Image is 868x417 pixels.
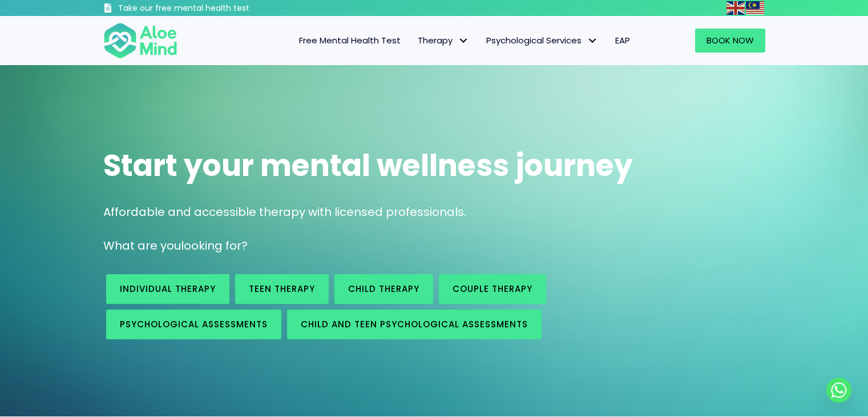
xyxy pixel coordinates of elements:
img: ms [746,1,764,15]
a: Psychological ServicesPsychological Services: submenu [478,29,607,53]
span: Psychological assessments [120,318,268,330]
span: Therapy: submenu [455,33,472,49]
span: Start your mental wellness journey [103,145,633,186]
a: Free Mental Health Test [290,29,409,53]
span: Therapy [418,34,469,46]
a: Take our free mental health test [103,3,310,16]
span: Child and Teen Psychological assessments [301,318,528,330]
nav: Menu [192,29,639,53]
span: What are you [103,238,181,254]
span: EAP [615,34,630,46]
span: Teen Therapy [249,283,315,295]
a: Whatsapp [826,378,851,403]
img: en [726,1,745,15]
a: Book Now [695,29,765,53]
a: Couple therapy [439,274,546,304]
a: Child Therapy [334,274,433,304]
a: EAP [607,29,639,53]
span: Book Now [706,34,754,46]
img: Aloe mind Logo [103,22,177,59]
a: Teen Therapy [235,274,329,304]
a: English [726,1,746,14]
p: Affordable and accessible therapy with licensed professionals. [103,204,765,220]
span: looking for? [181,238,248,254]
a: Child and Teen Psychological assessments [287,310,542,339]
span: Child Therapy [348,283,419,295]
span: Free Mental Health Test [299,34,401,46]
span: Individual therapy [120,283,216,295]
span: Psychological Services [486,34,598,46]
h3: Take our free mental health test [118,3,310,14]
span: Psychological Services: submenu [584,33,601,49]
a: TherapyTherapy: submenu [409,29,478,53]
a: Malay [746,1,765,14]
span: Couple therapy [453,283,532,295]
a: Individual therapy [106,274,229,304]
a: Psychological assessments [106,310,281,339]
